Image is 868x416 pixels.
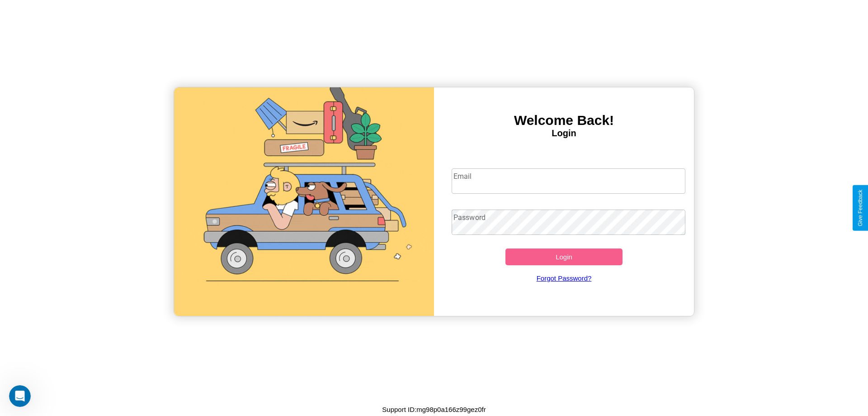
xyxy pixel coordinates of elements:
h4: Login [434,128,694,139]
p: Support ID: mg98p0a166z99gez0fr [382,403,486,416]
iframe: Intercom live chat [9,385,31,407]
h3: Welcome Back! [434,113,694,128]
div: Give Feedback [857,190,863,226]
button: Login [505,249,623,265]
a: Forgot Password? [447,265,681,291]
img: gif [174,87,434,316]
